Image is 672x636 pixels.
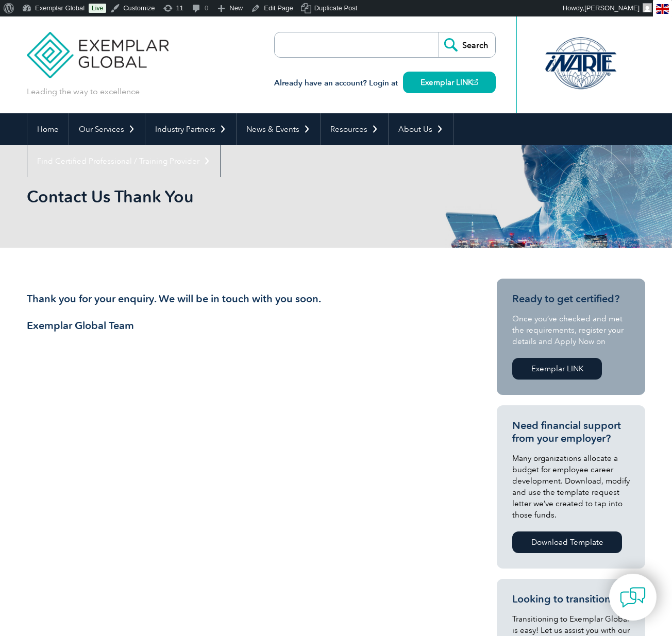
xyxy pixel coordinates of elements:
[27,319,460,332] h3: Exemplar Global Team
[403,72,496,93] a: Exemplar LINK
[512,313,630,347] p: Once you’ve checked and met the requirements, register your details and Apply Now on
[237,113,320,145] a: News & Events
[321,113,388,145] a: Resources
[512,453,630,521] p: Many organizations allocate a budget for employee career development. Download, modify and use th...
[512,593,630,606] h3: Looking to transition?
[656,4,669,14] img: en
[389,113,453,145] a: About Us
[512,531,622,553] a: Download Template
[512,293,630,305] h3: Ready to get certified?
[69,113,145,145] a: Our Services
[145,113,236,145] a: Industry Partners
[27,293,460,305] h3: Thank you for your enquiry. We will be in touch with you soon.
[473,79,478,85] img: open_square.png
[27,145,220,177] a: Find Certified Professional / Training Provider
[620,585,646,610] img: contact-chat.png
[512,419,630,445] h3: Need financial support from your employer?
[584,4,640,12] span: [PERSON_NAME]
[512,358,602,380] a: Exemplar LINK
[89,4,106,13] a: Live
[439,32,495,57] input: Search
[27,16,169,78] img: Exemplar Global
[27,113,69,145] a: Home
[27,86,140,97] p: Leading the way to excellence
[27,186,423,207] h1: Contact Us Thank You
[274,77,496,90] h3: Already have an account? Login at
